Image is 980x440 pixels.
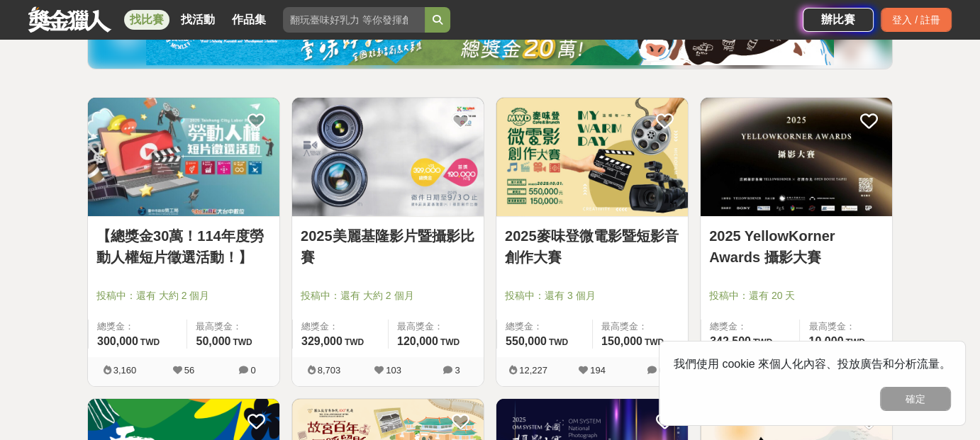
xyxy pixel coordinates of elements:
div: 登入 / 註冊 [881,8,952,32]
span: TWD [549,337,568,347]
a: 2025美麗基隆影片暨攝影比賽 [301,225,475,268]
span: 總獎金： [97,320,178,334]
img: Cover Image [292,98,484,216]
span: TWD [140,337,160,347]
span: 50,000 [196,335,230,347]
span: 300,000 [97,335,138,347]
a: Cover Image [701,98,892,217]
a: Cover Image [88,98,279,217]
span: TWD [233,337,252,347]
span: 總獎金： [301,320,379,334]
span: 投稿中：還有 大約 2 個月 [96,288,271,303]
span: 329,000 [301,335,343,347]
span: 總獎金： [710,320,791,334]
span: 0 [250,365,255,376]
span: 103 [386,365,401,376]
input: 翻玩臺味好乳力 等你發揮創意！ [283,7,425,33]
a: 作品集 [226,10,272,30]
span: 3 [455,365,460,376]
a: 找比賽 [124,10,169,30]
span: 3,160 [113,365,137,376]
span: 120,000 [397,335,438,347]
span: 投稿中：還有 大約 2 個月 [301,288,475,303]
a: Cover Image [496,98,688,217]
span: 194 [590,365,606,376]
span: 10,000 [808,335,843,347]
span: 150,000 [601,335,642,347]
span: 550,000 [506,335,547,347]
span: 8,703 [318,365,341,376]
a: 【總獎金30萬！114年度勞動人權短片徵選活動！】 [96,225,271,268]
span: 我們使用 cookie 來個人化內容、投放廣告和分析流量。 [674,358,951,370]
a: 找活動 [175,10,221,30]
img: Cover Image [701,98,892,216]
a: 2025 YellowKorner Awards 攝影大賽 [709,225,884,268]
span: 最高獎金： [397,320,475,334]
span: TWD [645,337,664,347]
img: Cover Image [88,98,279,216]
span: 總獎金： [506,320,584,334]
span: TWD [440,337,460,347]
span: TWD [753,337,772,347]
a: 2025麥味登微電影暨短影音創作大賽 [505,225,679,268]
span: TWD [845,337,864,347]
a: Cover Image [292,98,484,217]
a: 辦比賽 [803,8,874,32]
span: 12,227 [519,365,547,376]
span: 投稿中：還有 20 天 [709,288,884,303]
button: 確定 [880,387,951,411]
span: 最高獎金： [196,320,271,334]
span: TWD [345,337,364,347]
span: 投稿中：還有 3 個月 [505,288,679,303]
span: 56 [184,365,194,376]
span: 最高獎金： [601,320,679,334]
img: Cover Image [496,98,688,216]
span: 最高獎金： [808,320,884,334]
span: 342,500 [710,335,751,347]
